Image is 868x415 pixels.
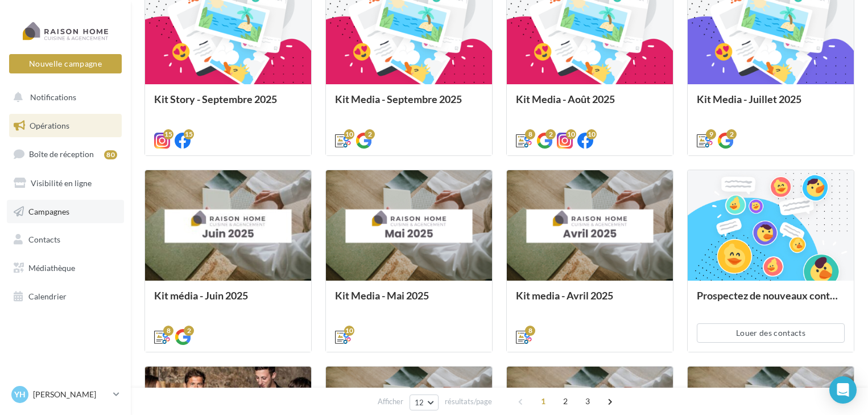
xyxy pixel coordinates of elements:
a: Opérations [7,114,124,138]
div: 8 [525,129,535,139]
div: 80 [104,150,117,159]
span: Boîte de réception [29,149,94,159]
div: 10 [566,129,576,139]
span: Campagnes [28,206,69,216]
p: [PERSON_NAME] [33,389,109,400]
div: 2 [184,326,194,336]
span: Afficher [378,396,403,407]
div: Kit Media - Juillet 2025 [697,93,845,116]
div: Kit Media - Mai 2025 [335,290,483,313]
div: Kit média - Juin 2025 [154,290,302,313]
div: 15 [184,129,194,139]
span: Contacts [28,235,60,244]
div: Open Intercom Messenger [829,376,857,404]
span: 3 [578,392,597,410]
a: Visibilité en ligne [7,171,124,195]
div: 15 [163,129,173,139]
span: 2 [556,392,574,410]
div: Kit Media - Septembre 2025 [335,93,483,116]
span: Notifications [30,92,76,102]
a: Contacts [7,228,124,252]
div: Prospectez de nouveaux contacts [697,290,845,313]
div: 2 [726,129,737,139]
div: 9 [706,129,716,139]
div: 8 [163,326,173,336]
a: YH [PERSON_NAME] [9,384,122,405]
a: Calendrier [7,285,124,309]
span: 1 [534,392,552,410]
button: 12 [410,395,439,410]
div: 10 [586,129,597,139]
div: 10 [344,129,354,139]
a: Médiathèque [7,256,124,280]
span: Visibilité en ligne [31,178,92,188]
div: Kit Media - Août 2025 [516,93,664,116]
span: Médiathèque [28,263,75,273]
span: Calendrier [28,291,67,301]
span: 12 [415,398,424,407]
span: résultats/page [445,396,492,407]
a: Campagnes [7,200,124,224]
a: Boîte de réception80 [7,142,124,166]
div: 8 [525,326,535,336]
div: Kit media - Avril 2025 [516,290,664,313]
button: Nouvelle campagne [9,54,122,73]
div: 2 [545,129,556,139]
div: 2 [365,129,375,139]
div: Kit Story - Septembre 2025 [154,93,302,116]
span: YH [14,389,26,400]
div: 10 [344,326,354,336]
button: Notifications [7,85,119,109]
button: Louer des contacts [697,323,845,343]
span: Opérations [30,121,69,130]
